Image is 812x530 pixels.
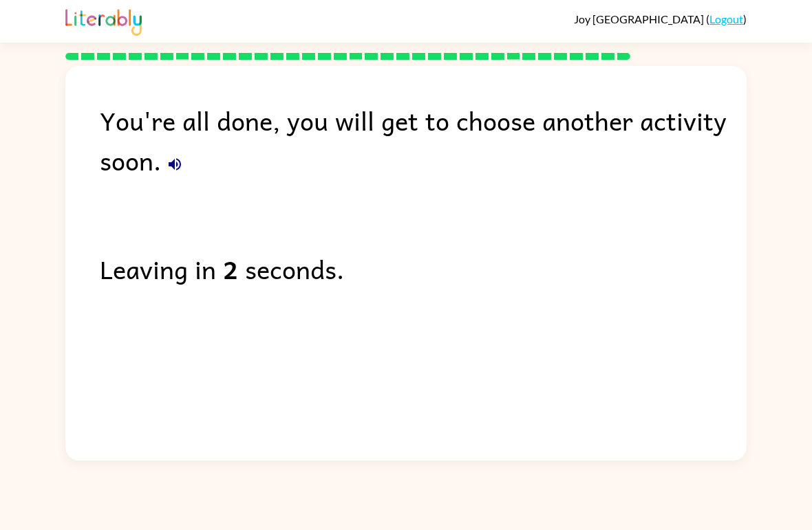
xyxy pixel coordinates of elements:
[223,249,238,289] b: 2
[100,249,747,289] div: Leaving in seconds.
[574,12,706,25] span: Joy [GEOGRAPHIC_DATA]
[709,12,743,25] a: Logout
[100,100,747,180] div: You're all done, you will get to choose another activity soon.
[65,5,142,36] img: Literably
[574,12,747,25] div: ( )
